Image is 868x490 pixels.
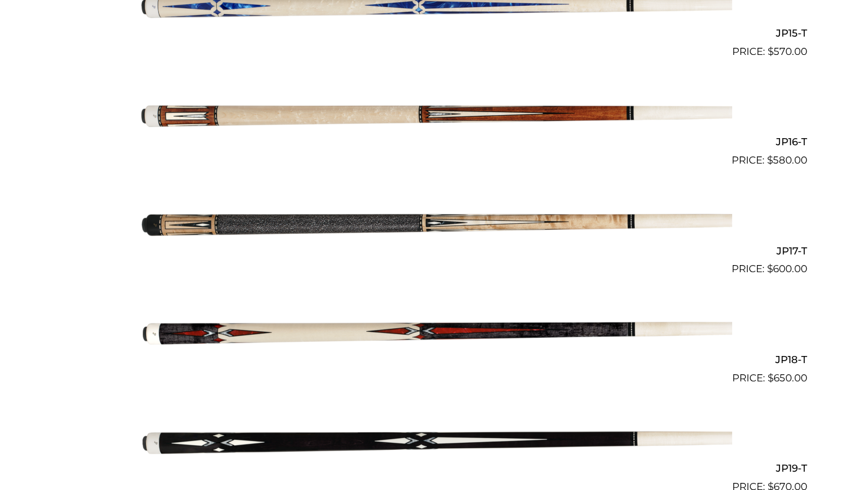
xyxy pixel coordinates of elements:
[136,282,732,381] img: JP18-T
[767,154,773,166] span: $
[136,173,732,272] img: JP17-T
[61,348,807,370] h2: JP18-T
[768,45,807,57] bdi: 570.00
[767,263,773,275] span: $
[61,131,807,153] h2: JP16-T
[768,372,807,384] bdi: 650.00
[136,64,732,164] img: JP16-T
[61,173,807,277] a: JP17-T $600.00
[768,45,774,57] span: $
[61,240,807,262] h2: JP17-T
[61,64,807,168] a: JP16-T $580.00
[61,458,807,479] h2: JP19-T
[767,263,807,275] bdi: 600.00
[768,372,774,384] span: $
[61,282,807,386] a: JP18-T $650.00
[767,154,807,166] bdi: 580.00
[61,22,807,44] h2: JP15-T
[136,391,732,490] img: JP19-T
